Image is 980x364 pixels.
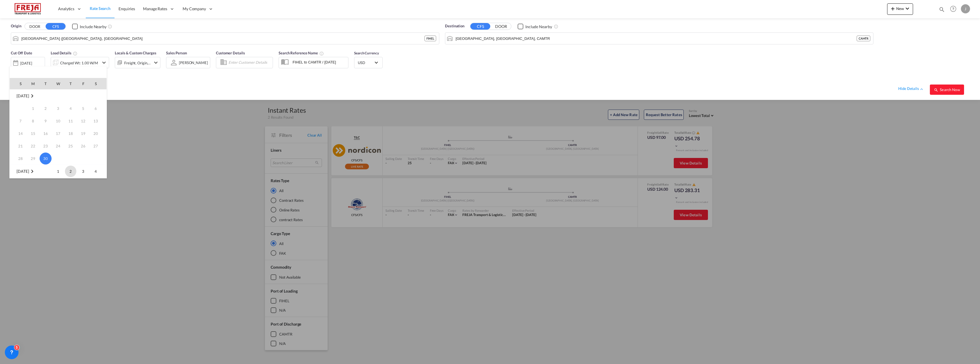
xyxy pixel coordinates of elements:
[77,115,89,127] td: Friday September 12 2025
[77,165,89,178] td: Friday October 3 2025
[27,140,39,152] td: Monday September 22 2025
[10,152,107,165] tr: Week 5
[40,153,52,164] span: 30
[39,78,52,89] th: T
[89,78,107,89] th: S
[39,152,52,165] td: Tuesday September 30 2025
[17,93,29,98] span: [DATE]
[64,127,77,140] td: Thursday September 18 2025
[10,127,27,140] td: Sunday September 14 2025
[17,169,29,174] span: [DATE]
[52,115,64,127] td: Wednesday September 10 2025
[77,102,89,115] td: Friday September 5 2025
[4,334,24,355] iframe: Chat
[10,127,107,140] tr: Week 3
[39,140,52,152] td: Tuesday September 23 2025
[64,165,77,178] td: Thursday October 2 2025
[89,140,107,152] td: Saturday September 27 2025
[10,78,27,89] th: S
[39,115,52,127] td: Tuesday September 9 2025
[10,90,107,102] td: September 2025
[27,115,39,127] td: Monday September 8 2025
[10,78,107,178] md-calendar: Calendar
[90,166,101,177] span: 4
[77,140,89,152] td: Friday September 26 2025
[27,102,39,115] td: Monday September 1 2025
[89,115,107,127] td: Saturday September 13 2025
[39,127,52,140] td: Tuesday September 16 2025
[52,78,64,89] th: W
[89,127,107,140] td: Saturday September 20 2025
[10,115,107,127] tr: Week 2
[52,165,64,178] td: Wednesday October 1 2025
[10,102,107,115] tr: Week 1
[52,127,64,140] td: Wednesday September 17 2025
[77,127,89,140] td: Friday September 19 2025
[64,78,77,89] th: T
[10,152,27,165] td: Sunday September 28 2025
[10,90,107,102] tr: Week undefined
[64,115,77,127] td: Thursday September 11 2025
[52,166,64,177] span: 1
[89,102,107,115] td: Saturday September 6 2025
[27,152,39,165] td: Monday September 29 2025
[10,140,27,152] td: Sunday September 21 2025
[10,165,107,178] tr: Week 1
[89,165,107,178] td: Saturday October 4 2025
[64,140,77,152] td: Thursday September 25 2025
[27,127,39,140] td: Monday September 15 2025
[52,140,64,152] td: Wednesday September 24 2025
[64,102,77,115] td: Thursday September 4 2025
[39,102,52,115] td: Tuesday September 2 2025
[10,140,107,152] tr: Week 4
[10,115,27,127] td: Sunday September 7 2025
[10,165,52,178] td: October 2025
[77,166,89,177] span: 3
[65,166,76,177] span: 2
[77,78,89,89] th: F
[52,102,64,115] td: Wednesday September 3 2025
[27,78,39,89] th: M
